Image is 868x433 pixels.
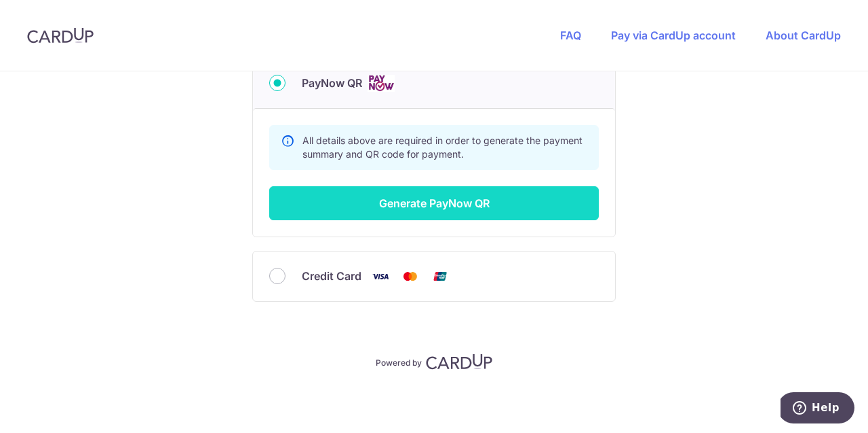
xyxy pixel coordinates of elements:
[427,268,454,285] img: Union Pay
[302,268,361,284] span: Credit Card
[269,186,599,220] button: Generate PayNow QR
[781,392,854,426] iframe: Opens a widget where you can find more information
[397,268,424,285] img: Mastercard
[27,27,94,44] img: CardUp
[368,75,395,92] img: Cards logo
[302,135,583,160] span: All details above are required in order to generate the payment summary and QR code for payment.
[766,29,841,42] a: About CardUp
[376,355,422,368] p: Powered by
[269,75,599,92] div: PayNow QR Cards logo
[367,268,394,285] img: Visa
[302,75,362,91] span: PayNow QR
[560,29,581,42] a: FAQ
[611,29,736,42] a: Pay via CardUp account
[269,268,599,285] div: Credit Card Visa Mastercard Union Pay
[426,353,492,370] img: CardUp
